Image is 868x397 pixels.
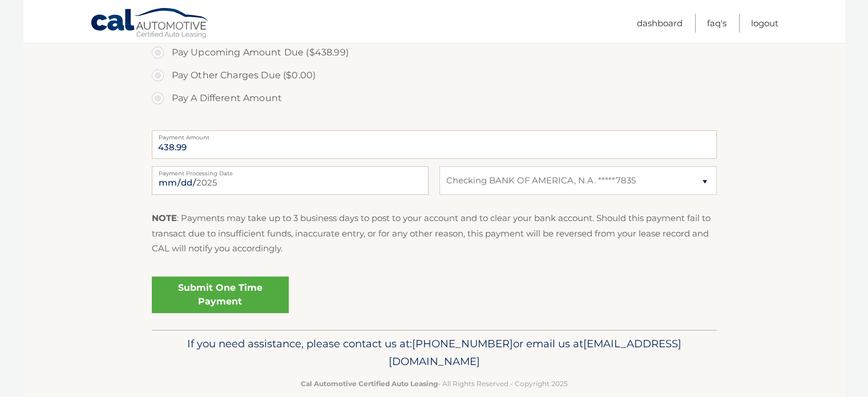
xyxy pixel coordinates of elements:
[159,335,709,371] p: If you need assistance, please contact us at: or email us at
[707,14,726,33] a: FAQ's
[412,337,513,350] span: [PHONE_NUMBER]
[152,87,717,110] label: Pay A Different Amount
[301,379,438,388] strong: Cal Automotive Certified Auto Leasing
[90,7,210,41] a: Cal Automotive
[152,211,717,256] p: : Payments may take up to 3 business days to post to your account and to clear your bank account....
[152,64,717,87] label: Pay Other Charges Due ($0.00)
[152,212,177,223] strong: NOTE
[152,166,429,195] input: Payment Date
[152,130,717,159] input: Payment Amount
[152,130,717,139] label: Payment Amount
[159,378,709,390] p: - All Rights Reserved - Copyright 2025
[152,41,717,64] label: Pay Upcoming Amount Due ($438.99)
[152,166,429,175] label: Payment Processing Date
[637,14,683,33] a: Dashboard
[152,276,289,313] a: Submit One Time Payment
[751,14,778,33] a: Logout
